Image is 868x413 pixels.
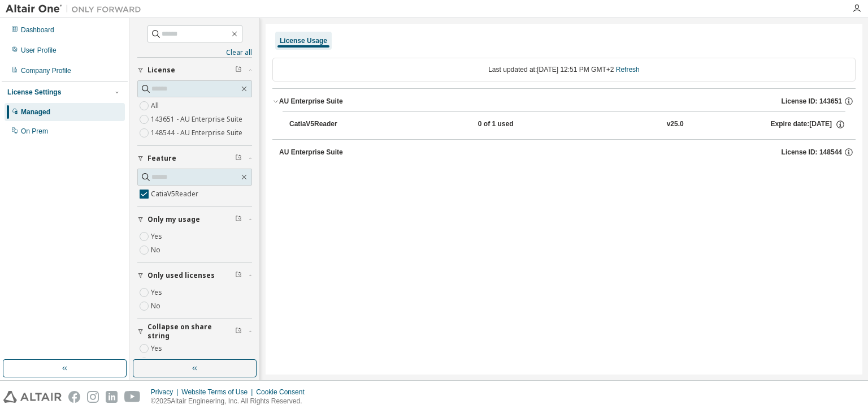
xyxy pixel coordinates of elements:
[137,58,252,83] button: License
[137,207,252,232] button: Only my usage
[667,119,684,130] div: v25.0
[272,89,856,114] button: AU Enterprise SuiteLicense ID: 143651
[616,66,640,74] a: Refresh
[21,66,71,75] div: Company Profile
[21,127,48,136] div: On Prem
[137,48,252,57] a: Clear all
[279,97,343,106] div: AU Enterprise Suite
[279,148,343,157] div: AU Enterprise Suite
[289,119,391,130] div: CatiaV5Reader
[782,97,842,106] span: License ID: 143651
[151,243,163,257] label: No
[124,391,141,403] img: youtube.svg
[147,322,235,341] span: Collapse on share string
[151,397,311,406] p: © 2025 Altair Engineering, Inc. All Rights Reserved.
[151,388,181,397] div: Privacy
[151,342,164,355] label: Yes
[147,154,176,163] span: Feature
[137,319,252,344] button: Collapse on share string
[279,140,856,165] button: AU Enterprise SuiteLicense ID: 148544
[21,107,50,117] div: Managed
[280,36,327,45] div: License Usage
[147,215,200,224] span: Only my usage
[235,154,242,163] span: Clear filter
[256,388,311,397] div: Cookie Consent
[21,25,54,35] div: Dashboard
[6,3,147,15] img: Altair One
[106,391,118,403] img: linkedin.svg
[771,119,845,130] div: Expire date: [DATE]
[147,66,175,75] span: License
[151,286,164,299] label: Yes
[235,271,242,280] span: Clear filter
[235,215,242,224] span: Clear filter
[235,66,242,75] span: Clear filter
[151,113,245,126] label: 143651 - AU Enterprise Suite
[151,99,161,113] label: All
[151,230,164,243] label: Yes
[181,388,256,397] div: Website Terms of Use
[137,146,252,171] button: Feature
[151,299,163,313] label: No
[21,46,57,55] div: User Profile
[137,263,252,288] button: Only used licenses
[147,271,215,280] span: Only used licenses
[235,327,242,336] span: Clear filter
[289,112,845,137] button: CatiaV5Reader0 of 1 usedv25.0Expire date:[DATE]
[151,355,163,369] label: No
[151,187,201,201] label: CatiaV5Reader
[782,148,842,157] span: License ID: 148544
[3,391,62,403] img: altair_logo.svg
[7,88,61,97] div: License Settings
[151,126,245,140] label: 148544 - AU Enterprise Suite
[478,119,580,130] div: 0 of 1 used
[87,391,99,403] img: instagram.svg
[68,391,80,403] img: facebook.svg
[272,58,856,81] div: Last updated at: [DATE] 12:51 PM GMT+2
